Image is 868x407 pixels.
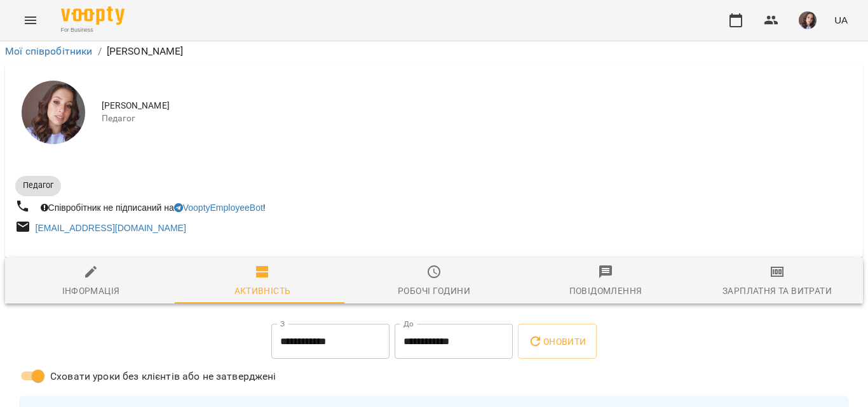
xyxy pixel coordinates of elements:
div: Інформація [62,283,120,298]
img: 8e6d9769290247367f0f90eeedd3a5ee.jpg [799,11,817,29]
button: Оновити [518,324,596,359]
a: Мої співробітники [5,45,93,57]
span: Сховати уроки без клієнтів або не затверджені [50,369,276,384]
div: Співробітник не підписаний на ! [38,199,268,217]
span: For Business [61,26,125,34]
button: Menu [15,5,46,36]
span: Педагог [102,112,853,125]
span: Педагог [15,180,61,191]
a: VooptyEmployeeBot [174,203,263,213]
span: UA [834,13,848,27]
img: Зоя Петровчук [22,81,85,144]
img: Voopty Logo [61,6,125,25]
div: Робочі години [398,283,470,298]
div: Повідомлення [569,283,642,298]
p: [PERSON_NAME] [107,44,184,59]
button: UA [829,8,853,32]
li: / [98,44,102,59]
div: Зарплатня та Витрати [722,283,832,298]
nav: breadcrumb [5,44,863,59]
span: Оновити [528,334,586,349]
span: [PERSON_NAME] [102,100,853,112]
a: [EMAIL_ADDRESS][DOMAIN_NAME] [36,223,186,233]
div: Активність [234,283,291,298]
